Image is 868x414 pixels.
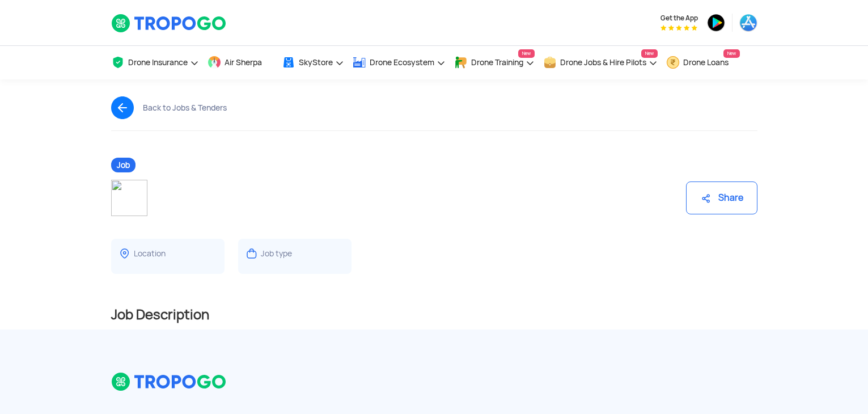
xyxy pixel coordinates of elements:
[543,46,658,79] a: Drone Jobs & Hire PilotsNew
[128,58,188,67] span: Drone Insurance
[700,193,712,204] img: ic_share.svg
[111,46,199,79] a: Drone Insurance
[111,14,227,33] img: TropoGo Logo
[143,103,227,112] div: Back to Jobs & Tenders
[518,49,535,58] span: New
[245,247,259,260] img: ic_jobtype.svg
[560,58,646,67] span: Drone Jobs & Hire Pilots
[111,372,227,391] img: logo
[208,46,273,79] a: Air Sherpa
[111,158,136,172] span: Job
[471,58,523,67] span: Drone Training
[686,181,757,214] div: Share
[683,58,729,67] span: Drone Loans
[282,46,344,79] a: SkyStore
[353,46,446,79] a: Drone Ecosystem
[111,306,757,324] h2: Job Description
[134,248,166,259] div: Location
[660,25,697,31] img: App Raking
[225,58,262,67] span: Air Sherpa
[261,248,292,259] div: Job type
[641,49,658,58] span: New
[739,14,757,32] img: ic_appstore.png
[299,58,333,67] span: SkyStore
[454,46,535,79] a: Drone TrainingNew
[707,14,725,32] img: ic_playstore.png
[660,14,698,23] span: Get the App
[370,58,434,67] span: Drone Ecosystem
[666,46,740,79] a: Drone LoansNew
[723,49,740,58] span: New
[118,247,132,260] img: ic_locationdetail.svg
